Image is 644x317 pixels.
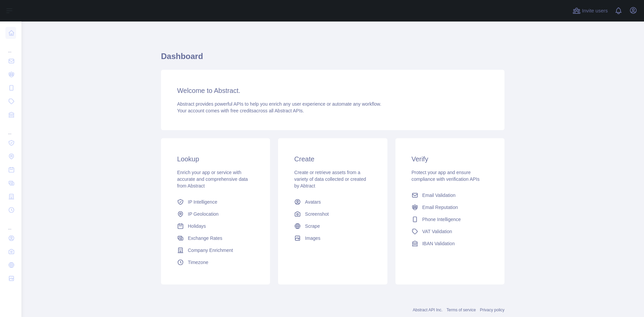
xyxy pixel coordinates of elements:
[188,199,217,205] span: IP Intelligence
[446,308,476,312] a: Terms of service
[409,237,491,250] a: IBAN Validation
[177,86,488,95] h3: Welcome to Abstract.
[188,247,233,254] span: Company Enrichment
[174,196,257,208] a: IP Intelligence
[480,308,504,312] a: Privacy policy
[177,170,248,189] span: Enrich your app or service with accurate and comprehensive data from Abstract
[5,40,16,54] div: ...
[177,101,381,107] span: Abstract provides powerful APIs to help you enrich any user experience or automate any workflow.
[294,154,371,164] h3: Create
[422,240,455,247] span: IBAN Validation
[188,211,219,217] span: IP Geolocation
[422,228,452,235] span: VAT Validation
[291,208,374,220] a: Screenshot
[294,170,366,189] span: Create or retrieve assets from a variety of data collected or created by Abtract
[582,7,608,15] span: Invite users
[412,170,480,182] span: Protect your app and ensure compliance with verification APIs
[174,232,257,244] a: Exchange Rates
[305,211,329,217] span: Screenshot
[177,108,304,113] span: Your account comes with across all Abstract APIs.
[177,154,254,164] h3: Lookup
[409,225,491,237] a: VAT Validation
[174,208,257,220] a: IP Geolocation
[571,5,609,16] button: Invite users
[409,201,491,213] a: Email Reputation
[305,223,320,229] span: Scrape
[409,213,491,225] a: Phone Intelligence
[291,232,374,244] a: Images
[422,204,458,211] span: Email Reputation
[305,199,321,205] span: Avatars
[5,217,16,231] div: ...
[412,154,488,164] h3: Verify
[161,51,504,67] h1: Dashboard
[5,122,16,136] div: ...
[305,235,320,242] span: Images
[422,192,455,199] span: Email Validation
[422,216,461,223] span: Phone Intelligence
[174,244,257,256] a: Company Enrichment
[291,220,374,232] a: Scrape
[174,256,257,268] a: Timezone
[188,223,206,229] span: Holidays
[291,196,374,208] a: Avatars
[409,189,491,201] a: Email Validation
[174,220,257,232] a: Holidays
[188,235,222,242] span: Exchange Rates
[230,108,254,113] span: free credits
[413,308,443,312] a: Abstract API Inc.
[188,259,208,266] span: Timezone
